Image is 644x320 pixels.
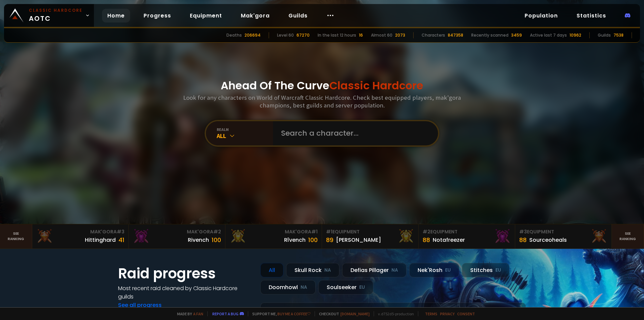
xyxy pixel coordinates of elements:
div: [PERSON_NAME] [336,236,381,244]
a: a fan [193,311,203,316]
div: Level 60 [277,32,294,38]
div: 10962 [570,32,581,38]
small: EU [495,267,501,274]
div: All [260,263,283,277]
a: Report a bug [212,311,238,316]
h1: Raid progress [118,263,252,284]
a: Guilds [283,9,313,22]
div: Stitches [462,263,509,277]
div: Equipment [519,228,607,235]
div: Doomhowl [260,280,316,294]
div: Sourceoheals [529,236,567,244]
span: # 3 [117,228,124,235]
span: # 1 [311,228,318,235]
div: Nek'Rosh [409,263,459,277]
div: 3459 [511,32,522,38]
div: Mak'Gora [229,228,318,235]
div: Characters [422,32,445,38]
a: Terms [425,311,437,316]
a: Mak'Gora#1Rîvench100 [225,224,322,248]
a: Consent [457,311,475,316]
div: Almost 60 [371,32,392,38]
div: Mak'Gora [36,228,124,235]
div: Rivench [188,236,209,244]
span: # 1 [326,228,332,235]
h4: Most recent raid cleaned by Classic Hardcore guilds [118,284,252,301]
div: Skull Rock [286,263,339,277]
div: 2073 [395,32,405,38]
a: Buy me a coffee [277,311,311,316]
small: NA [301,284,307,291]
span: # 3 [519,228,527,235]
div: Deaths [226,32,242,38]
small: EU [445,267,451,274]
small: NA [324,267,331,274]
div: 847358 [448,32,463,38]
a: Mak'Gora#2Rivench100 [129,224,225,248]
a: Classic HardcoreAOTC [4,4,94,27]
div: Hittinghard [85,236,116,244]
span: Checkout [315,311,370,316]
a: #1Equipment89[PERSON_NAME] [322,224,419,248]
div: 100 [308,235,318,244]
a: Mak'gora [235,9,275,22]
div: 16 [359,32,363,38]
div: Equipment [423,228,511,235]
div: 88 [423,235,430,244]
div: 7538 [613,32,624,38]
div: 67270 [297,32,310,38]
h3: Look for any characters on World of Warcraft Classic Hardcore. Check best equipped players, mak'g... [180,94,464,109]
h1: Ahead Of The Curve [221,78,423,94]
span: Classic Hardcore [329,78,423,93]
div: Equipment [326,228,414,235]
div: Guilds [598,32,611,38]
span: Support me, [248,311,311,316]
span: # 2 [213,228,221,235]
div: Defias Pillager [342,263,407,277]
div: 88 [519,235,527,244]
a: Privacy [440,311,454,316]
div: Notafreezer [433,236,465,244]
a: Statistics [571,9,611,22]
div: Recently scanned [471,32,508,38]
small: NA [391,267,398,274]
div: Mak'Gora [133,228,221,235]
small: EU [359,284,365,291]
div: 100 [212,235,221,244]
a: [DOMAIN_NAME] [340,311,370,316]
a: Home [102,9,130,22]
a: Population [519,9,563,22]
a: Mak'Gora#3Hittinghard41 [32,224,129,248]
a: #2Equipment88Notafreezer [419,224,515,248]
div: Active last 7 days [530,32,567,38]
div: Soulseeker [318,280,373,294]
small: Classic Hardcore [29,7,83,13]
div: Rîvench [284,236,306,244]
a: See all progress [118,301,162,309]
a: Progress [138,9,176,22]
div: 41 [118,235,124,244]
a: #3Equipment88Sourceoheals [515,224,612,248]
div: 89 [326,235,333,244]
span: v. d752d5 - production [374,311,414,316]
span: Made by [173,311,203,316]
div: All [217,132,273,140]
a: Equipment [184,9,227,22]
div: realm [217,127,273,132]
a: Seeranking [612,224,644,248]
div: In the last 12 hours [318,32,356,38]
span: # 2 [423,228,430,235]
input: Search a character... [277,121,430,145]
div: 206694 [245,32,261,38]
span: AOTC [29,7,83,24]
